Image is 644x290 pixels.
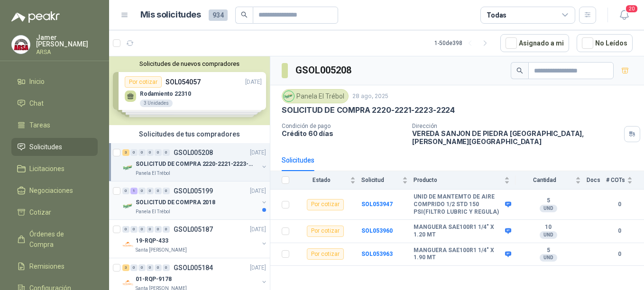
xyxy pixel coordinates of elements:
[540,205,557,212] div: UND
[138,149,146,156] div: 0
[122,200,134,212] img: Company Logo
[174,149,213,156] p: GSOL005208
[147,226,154,233] div: 0
[130,264,138,271] div: 0
[414,177,502,183] span: Producto
[11,181,98,199] a: Negociaciones
[29,98,44,109] span: Chat
[122,277,134,289] img: Company Logo
[361,251,393,257] b: SOL053963
[122,149,129,156] div: 3
[11,203,98,221] a: Cotizar
[163,226,170,233] div: 0
[295,63,353,78] h3: GSOL005208
[138,188,146,194] div: 0
[540,231,557,239] div: UND
[434,36,493,51] div: 1 - 50 de 398
[122,224,268,254] a: 0 0 0 0 0 0 GSOL005187[DATE] Company Logo19-RQP-433Santa [PERSON_NAME]
[515,224,581,231] b: 10
[11,11,60,23] img: Logo peakr
[29,142,62,152] span: Solicitudes
[414,224,503,238] b: MANGUERA SAE100R1 1/4" X 1.20 MT
[295,171,361,190] th: Estado
[29,163,64,174] span: Licitaciones
[147,188,154,194] div: 0
[282,89,349,103] div: Panela El Trébol
[174,264,213,271] p: GSOL005184
[12,36,30,54] img: Company Logo
[174,188,213,194] p: GSOL005199
[11,72,98,91] a: Inicio
[113,60,266,67] button: Solicitudes de nuevos compradores
[282,129,405,137] p: Crédito 60 días
[136,275,172,284] p: 01-RQP-9178
[606,227,633,236] b: 0
[136,170,170,177] p: Panela El Trébol
[540,254,557,262] div: UND
[295,177,348,183] span: Estado
[606,200,633,209] b: 0
[516,67,523,74] span: search
[500,34,569,52] button: Asignado a mi
[136,236,168,245] p: 19-RQP-433
[250,263,266,272] p: [DATE]
[122,188,129,194] div: 0
[122,264,129,271] div: 3
[282,105,455,115] p: SOLICITUD DE COMPRA 2220-2221-2223-2224
[616,7,633,24] button: 20
[136,198,215,207] p: SOLICITUD DE COMPRA 2018
[155,264,162,271] div: 0
[147,264,154,271] div: 0
[307,226,344,237] div: Por cotizar
[11,160,98,178] a: Licitaciones
[130,226,138,233] div: 0
[138,226,146,233] div: 0
[136,208,170,216] p: Panela El Trébol
[29,76,45,87] span: Inicio
[414,247,503,262] b: MANGUERA SAE100R1 1/4" X 1.90 MT
[414,171,515,190] th: Producto
[307,248,344,260] div: Por cotizar
[122,147,268,177] a: 3 0 0 0 0 0 GSOL005208[DATE] Company LogoSOLICITUD DE COMPRA 2220-2221-2223-2224Panela El Trébol
[284,91,294,101] img: Company Logo
[250,187,266,196] p: [DATE]
[163,188,170,194] div: 0
[140,8,201,22] h1: Mis solicitudes
[587,171,606,190] th: Docs
[29,229,89,250] span: Órdenes de Compra
[36,34,98,47] p: Jamer [PERSON_NAME]
[29,120,50,130] span: Tareas
[250,225,266,234] p: [DATE]
[174,226,213,233] p: GSOL005187
[209,9,228,21] span: 934
[414,193,503,216] b: UNID DE MANTEMTO DE AIRE COMPRIDO 1/2 STD 150 PSI(FILTRO LUBRIC Y REGULA)
[155,149,162,156] div: 0
[130,188,138,194] div: 1
[29,261,64,272] span: Remisiones
[11,94,98,112] a: Chat
[625,4,638,13] span: 20
[122,162,134,173] img: Company Logo
[122,226,129,233] div: 0
[606,171,644,190] th: # COTs
[361,227,393,234] a: SOL053960
[29,185,73,196] span: Negociaciones
[11,138,98,156] a: Solicitudes
[515,171,587,190] th: Cantidad
[11,225,98,254] a: Órdenes de Compra
[352,92,388,101] p: 28 ago, 2025
[138,264,146,271] div: 0
[130,149,138,156] div: 0
[515,197,581,205] b: 5
[282,123,405,129] p: Condición de pago
[109,56,270,125] div: Solicitudes de nuevos compradoresPor cotizarSOL054057[DATE] Rodamiento 223103 UnidadesPor cotizar...
[361,201,393,208] a: SOL053947
[412,123,620,129] p: Dirección
[147,149,154,156] div: 0
[163,264,170,271] div: 0
[136,246,187,254] p: Santa [PERSON_NAME]
[307,199,344,210] div: Por cotizar
[36,49,98,55] p: ARSA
